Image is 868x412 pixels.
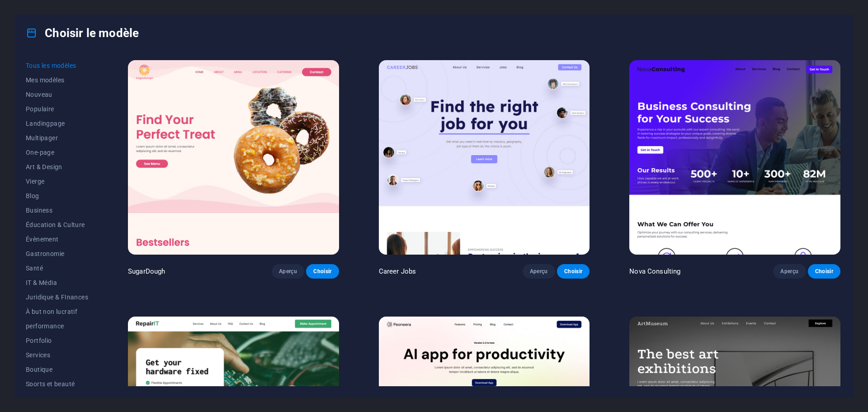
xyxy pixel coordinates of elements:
[26,62,88,69] span: Tous les modèles
[26,333,88,348] button: Portfolio
[128,60,339,255] img: SugarDough
[26,304,88,319] button: À but non lucratif
[808,264,840,279] button: Choisir
[26,149,88,156] span: One-page
[557,264,590,279] button: Choisir
[26,322,88,330] span: performance
[26,261,88,275] button: Santé
[379,267,416,276] p: Career Jobs
[26,348,88,362] button: Services
[26,319,88,333] button: performance
[26,380,88,388] span: Sports et beauté
[26,362,88,377] button: Boutique
[26,246,88,261] button: Gastronomie
[523,264,555,279] button: Aperçu
[26,178,88,185] span: Vierge
[26,160,88,174] button: Art & Design
[26,174,88,189] button: Vierge
[629,60,840,255] img: Nova Consulting
[26,163,88,170] span: Art & Design
[26,87,88,102] button: Nouveau
[279,268,297,275] span: Aperçu
[26,337,88,344] span: Portfolio
[26,250,88,257] span: Gastronomie
[26,91,88,98] span: Nouveau
[26,279,88,286] span: IT & Média
[26,265,88,272] span: Santé
[26,275,88,290] button: IT & Média
[26,290,88,304] button: Juridique & FInances
[128,267,165,276] p: SugarDough
[306,264,339,279] button: Choisir
[272,264,304,279] button: Aperçu
[26,76,88,84] span: Mes modèles
[26,120,88,127] span: Landingpage
[26,189,88,203] button: Blog
[26,58,88,73] button: Tous les modèles
[629,267,680,276] p: Nova Consulting
[26,221,88,228] span: Éducation & Culture
[26,192,88,199] span: Blog
[26,377,88,391] button: Sports et beauté
[773,264,806,279] button: Aperçu
[26,236,88,243] span: Évènement
[26,116,88,131] button: Landingpage
[26,308,88,315] span: À but non lucratif
[26,102,88,116] button: Populaire
[26,134,88,142] span: Multipager
[26,218,88,232] button: Éducation & Culture
[26,294,88,301] span: Juridique & FInances
[530,268,548,275] span: Aperçu
[26,105,88,113] span: Populaire
[26,73,88,87] button: Mes modèles
[313,268,331,275] span: Choisir
[26,207,88,214] span: Business
[780,268,798,275] span: Aperçu
[26,145,88,160] button: One-page
[26,351,88,359] span: Services
[815,268,833,275] span: Choisir
[26,232,88,246] button: Évènement
[26,366,88,373] span: Boutique
[26,203,88,218] button: Business
[564,268,582,275] span: Choisir
[26,131,88,145] button: Multipager
[26,26,139,40] h4: Choisir le modèle
[379,60,590,255] img: Career Jobs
